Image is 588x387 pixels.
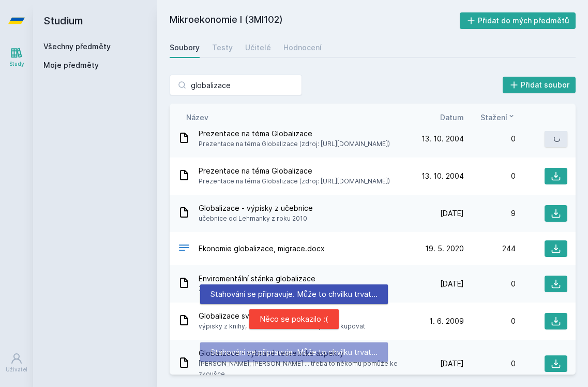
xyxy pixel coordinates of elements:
div: 0 [464,171,516,181]
div: Soubory [170,42,200,53]
a: Všechny předměty [43,42,111,51]
span: Prezentace na téma Globalizace [199,166,390,176]
h2: Mikroekonomie I (3MI102) [170,12,460,29]
div: 0 [464,279,516,289]
div: Hodnocení [283,42,322,53]
span: Globalizace - výpisky z učebnice [199,203,313,213]
span: Enviromentální stánka globalizace [199,274,363,284]
div: Uživatel [6,366,27,374]
div: Stahování se připravuje. Může to chvilku trvat… [200,342,388,362]
a: Učitelé [245,37,271,58]
span: Zpracované z [PERSON_NAME] knihy Řád, globalizace [199,284,363,294]
div: 0 [464,316,516,326]
span: 19. 5. 2020 [425,243,464,254]
span: Ekonomie globalizace, migrace.docx [199,243,325,254]
span: [DATE] [440,279,464,289]
span: Moje předměty [43,60,99,70]
input: Hledej soubor [170,75,302,95]
span: Prezentace na téma Globalizace (zdroj: [URL][DOMAIN_NAME]) [199,176,390,187]
div: Něco se pokazilo :( [249,309,339,329]
a: Uživatel [2,347,31,379]
button: Název [186,112,208,123]
div: Study [9,60,24,68]
a: Soubory [170,37,200,58]
span: [DATE] [440,359,464,369]
span: 1. 6. 2009 [429,316,464,326]
div: DOCX [178,241,190,256]
div: 9 [464,208,516,219]
a: Hodnocení [283,37,322,58]
span: učebnice od Lehmanky z roku 2010 [199,213,313,224]
span: 13. 10. 2004 [421,134,464,144]
span: Stažení [480,112,507,123]
div: 244 [464,243,516,254]
span: Prezentace na téma Globalizace (zdroj: [URL][DOMAIN_NAME]) [199,139,390,149]
span: 13. 10. 2004 [421,171,464,181]
span: Globalizace světového hospodářství [199,311,365,321]
button: Přidat do mých předmětů [460,12,576,29]
div: 0 [464,359,516,369]
div: 0 [464,134,516,144]
button: Přidat soubor [503,77,576,93]
span: výpisky z knihy, kterou rozhodně nestojí za to kupovat [199,321,365,332]
div: Stahování se připravuje. Může to chvilku trvat… [200,284,388,304]
a: Study [2,41,31,73]
span: Prezentace na téma Globalizace [199,128,390,139]
span: [PERSON_NAME], [PERSON_NAME] ... třeba to někomu pomůže ke zkoušce [199,359,408,379]
button: Datum [440,112,464,123]
button: Stažení [480,112,516,123]
span: Globalizace - vybrané teoretické aspekty [199,348,408,359]
div: Učitelé [245,42,271,53]
span: [DATE] [440,208,464,219]
div: Testy [212,42,233,53]
a: Testy [212,37,233,58]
